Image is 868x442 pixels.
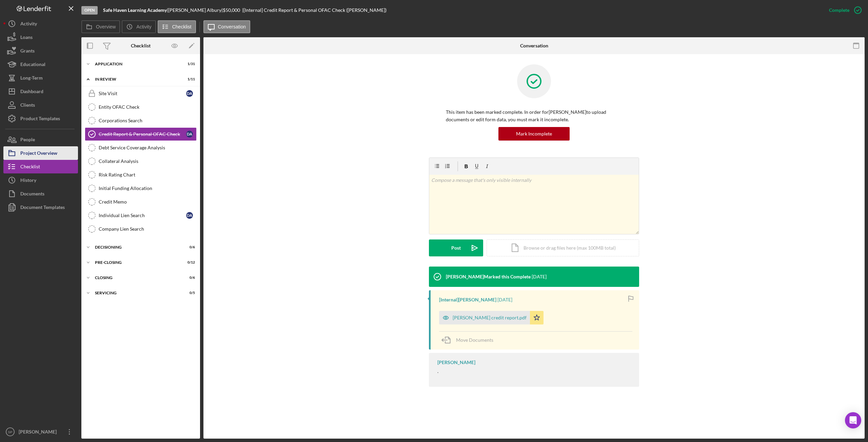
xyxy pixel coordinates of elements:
[20,30,33,46] div: Loans
[103,7,167,13] b: Safe Haven Learning Academy
[20,133,35,148] div: People
[183,62,195,66] div: 1 / 31
[95,276,178,280] div: Closing
[95,260,178,265] div: Pre-Closing
[3,30,78,44] button: Loans
[99,159,196,164] div: Collateral Analysis
[3,112,78,125] button: Product Templates
[498,127,570,141] button: Mark Incomplete
[429,239,483,256] button: Post
[439,311,544,324] button: [PERSON_NAME] credit report.pdf
[95,245,178,249] div: Decisioning
[85,209,197,222] a: Individual Lien SearchDA
[20,58,45,73] div: Educational
[3,133,78,146] button: People
[439,332,500,349] button: Move Documents
[85,100,197,114] a: Entity OFAC Check
[96,24,116,29] label: Overview
[99,199,196,205] div: Credit Memo
[20,71,43,86] div: Long-Term
[99,213,186,218] div: Individual Lien Search
[203,20,251,33] button: Conversation
[183,276,195,280] div: 0 / 6
[85,114,197,127] a: Corporations Search
[218,24,246,29] label: Conversation
[99,91,186,96] div: Site Visit
[20,173,36,189] div: History
[3,187,78,201] button: Documents
[20,17,37,32] div: Activity
[497,297,512,302] time: 2025-08-05 11:54
[99,186,196,191] div: Initial Funding Allocation
[3,58,78,71] button: Educational
[829,3,849,17] div: Complete
[242,7,387,13] div: | [Internal] Credit Report & Personal OFAC Check ([PERSON_NAME])
[3,44,78,58] a: Grants
[85,87,197,100] a: Site VisitDA
[85,195,197,209] a: Credit Memo
[3,160,78,173] button: Checklist
[3,201,78,214] button: Document Templates
[81,6,98,15] div: Open
[3,17,78,30] button: Activity
[20,85,43,100] div: Dashboard
[17,425,61,440] div: [PERSON_NAME]
[131,43,151,48] div: Checklist
[437,369,438,374] div: .
[186,131,193,138] div: D A
[845,412,861,428] div: Open Intercom Messenger
[20,187,44,202] div: Documents
[446,274,531,279] div: [PERSON_NAME] Marked this Complete
[20,98,35,113] div: Clients
[99,131,186,137] div: Credit Report & Personal OFAC Check
[520,43,548,48] div: Conversation
[3,85,78,98] a: Dashboard
[439,297,496,302] div: [Internal] [PERSON_NAME]
[99,118,196,123] div: Corporations Search
[446,108,622,124] p: This item has been marked complete. In order for [PERSON_NAME] to upload documents or edit form d...
[122,20,156,33] button: Activity
[516,127,552,141] div: Mark Incomplete
[81,20,120,33] button: Overview
[437,360,475,365] div: [PERSON_NAME]
[822,3,865,17] button: Complete
[85,154,197,168] a: Collateral Analysis
[8,430,13,434] text: SP
[20,160,40,175] div: Checklist
[85,222,197,236] a: Company Lien Search
[453,315,527,320] div: [PERSON_NAME] credit report.pdf
[20,146,57,162] div: Project Overview
[95,77,178,81] div: In Review
[85,182,197,195] a: Initial Funding Allocation
[183,291,195,295] div: 0 / 5
[186,90,193,97] div: D A
[3,146,78,160] button: Project Overview
[168,7,223,13] div: [PERSON_NAME] Albury |
[3,71,78,85] button: Long-Term
[172,24,192,29] label: Checklist
[158,20,196,33] button: Checklist
[99,172,196,177] div: Risk Rating Chart
[85,141,197,154] a: Debt Service Coverage Analysis
[3,173,78,187] button: History
[85,127,197,141] a: Credit Report & Personal OFAC CheckDA
[95,291,178,295] div: Servicing
[183,260,195,265] div: 0 / 12
[99,104,196,110] div: Entity OFAC Check
[103,7,168,13] div: |
[532,274,547,279] time: 2025-08-05 12:02
[3,98,78,112] a: Clients
[20,201,65,216] div: Document Templates
[3,425,78,439] button: SP[PERSON_NAME]
[136,24,151,29] label: Activity
[183,77,195,81] div: 1 / 11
